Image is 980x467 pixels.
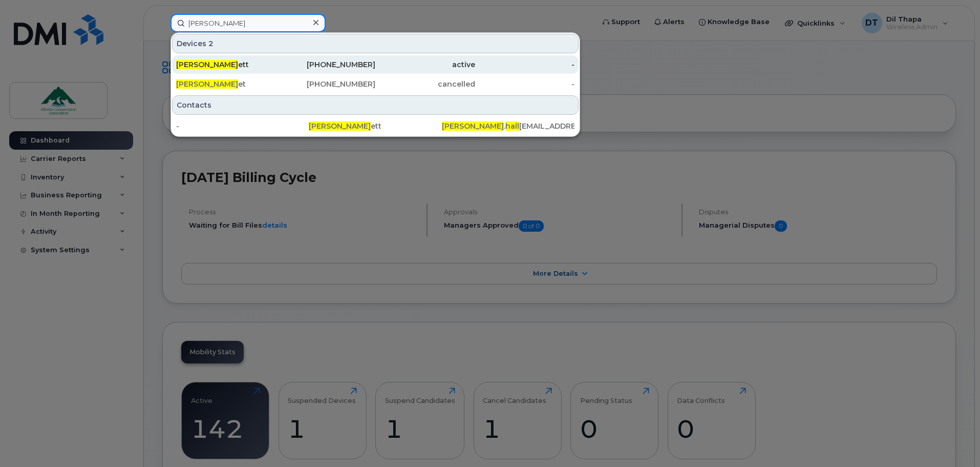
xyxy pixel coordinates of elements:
[172,55,579,74] a: [PERSON_NAME]ett[PHONE_NUMBER]active-
[475,59,575,70] div: -
[172,117,579,135] a: -[PERSON_NAME]ett[PERSON_NAME].hall[EMAIL_ADDRESS][DOMAIN_NAME]
[475,79,575,89] div: -
[309,121,371,131] span: [PERSON_NAME]
[176,79,238,89] span: [PERSON_NAME]
[375,59,475,70] div: active
[442,121,574,131] div: . [EMAIL_ADDRESS][DOMAIN_NAME]
[442,121,504,131] span: [PERSON_NAME]
[208,38,214,49] span: 2
[176,60,238,69] span: [PERSON_NAME]
[172,34,579,53] div: Devices
[176,121,309,131] div: -
[276,59,376,70] div: [PHONE_NUMBER]
[172,95,579,115] div: Contacts
[172,75,579,93] a: [PERSON_NAME]et[PHONE_NUMBER]cancelled-
[505,121,519,131] span: hall
[176,59,276,70] div: ett
[276,79,376,89] div: [PHONE_NUMBER]
[176,79,276,89] div: et
[309,121,441,131] div: ett
[375,79,475,89] div: cancelled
